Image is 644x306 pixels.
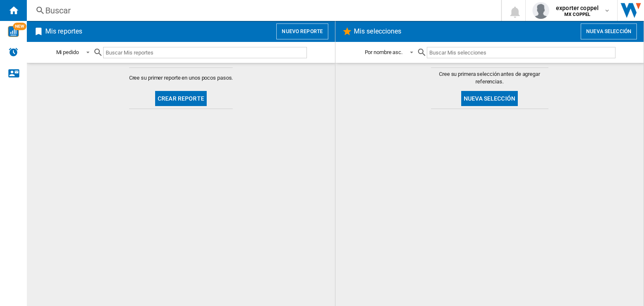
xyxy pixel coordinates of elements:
img: profile.jpg [532,2,549,19]
b: MX COPPEL [564,12,590,17]
h2: Mis reportes [44,23,84,39]
img: alerts-logo.svg [8,47,18,57]
button: Nuevo reporte [276,23,328,39]
span: NEW [13,23,26,30]
input: Buscar Mis reportes [103,47,307,58]
div: Buscar [45,5,479,16]
span: exporter coppel [556,4,599,12]
div: Por nombre asc. [365,49,403,55]
div: Mi pedido [56,49,79,55]
span: Cree su primera selección antes de agregar referencias. [431,70,548,86]
span: Cree su primer reporte en unos pocos pasos. [129,74,233,82]
input: Buscar Mis selecciones [427,47,615,58]
button: Nueva selección [581,23,637,39]
img: wise-card.svg [8,26,19,37]
button: Crear reporte [155,91,207,106]
button: Nueva selección [461,91,518,106]
h2: Mis selecciones [352,23,403,39]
